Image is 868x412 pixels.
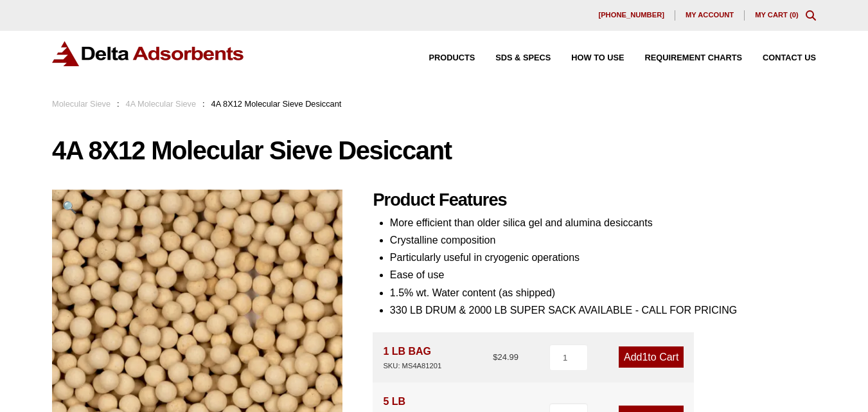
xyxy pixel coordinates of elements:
li: 1.5% wt. Water content (as shipped) [390,284,816,301]
span: 1 [642,352,648,363]
li: Crystalline composition [390,231,816,249]
span: $ [493,352,497,362]
span: [PHONE_NUMBER] [598,12,664,19]
h2: Product Features [373,190,816,211]
a: How to Use [551,54,624,62]
a: Requirement Charts [624,54,742,62]
div: SKU: MS4A81201 [383,360,441,372]
span: 🔍 [62,201,77,214]
a: Contact Us [742,54,816,62]
span: SDS & SPECS [495,54,551,62]
li: Particularly useful in cryogenic operations [390,249,816,266]
a: Add1to Cart [619,346,684,368]
span: 4A 8X12 Molecular Sieve Desiccant [211,99,342,109]
span: : [202,99,205,109]
a: View full-screen image gallery [52,190,87,225]
img: Delta Adsorbents [52,41,245,66]
li: More efficient than older silica gel and alumina desiccants [390,214,816,231]
span: My account [686,12,734,19]
li: 330 LB DRUM & 2000 LB SUPER SACK AVAILABLE - CALL FOR PRICING [390,301,816,319]
bdi: 24.99 [493,352,518,362]
span: 0 [792,11,796,19]
h1: 4A 8X12 Molecular Sieve Desiccant [52,137,816,164]
li: Ease of use [390,266,816,283]
a: Products [408,54,475,62]
a: [PHONE_NUMBER] [588,10,675,21]
div: Toggle Modal Content [806,10,816,21]
span: How to Use [571,54,624,62]
a: My Cart (0) [755,11,799,19]
div: 1 LB BAG [383,343,441,372]
a: SDS & SPECS [475,54,551,62]
span: Products [429,54,475,62]
a: Molecular Sieve [52,99,111,109]
span: Contact Us [763,54,816,62]
span: Requirement Charts [645,54,742,62]
a: 4A Molecular Sieve [126,99,197,109]
span: : [117,99,120,109]
a: My account [675,10,745,21]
